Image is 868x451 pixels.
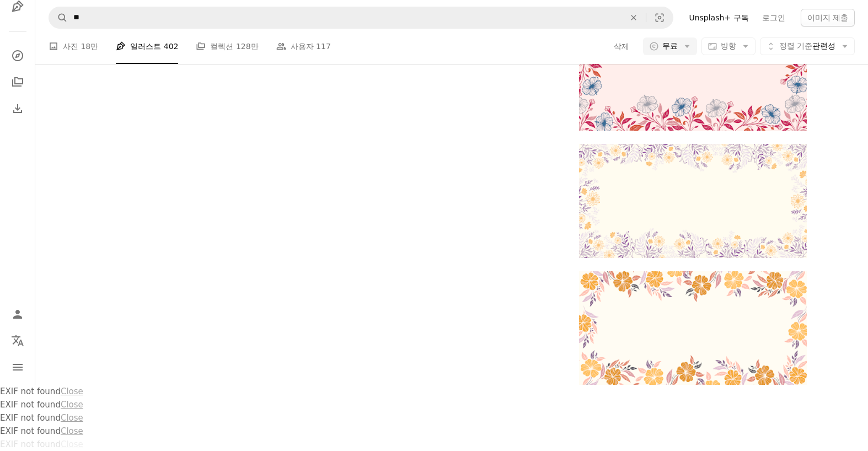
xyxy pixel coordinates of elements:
[61,426,83,436] a: Close
[579,323,807,333] a: 꽃무늬 테두리가 빈 공간을 둘러쌉니다.
[49,29,98,64] a: 사진 18만
[779,41,812,50] span: 정렬 기준
[49,7,68,28] button: Unsplash 검색
[81,40,98,52] span: 18만
[49,7,673,29] form: 사이트 전체에서 이미지 찾기
[579,68,807,78] a: 텅 빈 복숭아색 배경을 구성하는 꽃 테두리.
[756,9,792,26] a: 로그인
[682,9,755,26] a: Unsplash+ 구독
[61,439,83,449] a: Close
[579,144,807,258] img: 꽃무늬 프레임이 빈 크림색 공간을 둘러쌉니다.
[236,40,259,52] span: 128만
[579,196,807,206] a: 꽃무늬 프레임이 빈 크림색 공간을 둘러쌉니다.
[7,356,29,378] button: 메뉴
[779,41,835,52] span: 관련성
[276,29,331,64] a: 사용자 117
[621,7,646,28] button: 삭제
[7,98,29,120] a: 다운로드 내역
[316,40,331,52] span: 117
[643,37,697,55] button: 무료
[662,41,678,52] span: 무료
[613,37,630,55] button: 삭제
[760,37,855,55] button: 정렬 기준관련성
[721,41,736,50] span: 방향
[579,17,807,131] img: 텅 빈 복숭아색 배경을 구성하는 꽃 테두리.
[61,400,83,410] a: Close
[7,330,29,352] button: 언어
[7,303,29,325] a: 로그인 / 가입
[579,271,807,385] img: 꽃무늬 테두리가 빈 공간을 둘러쌉니다.
[646,7,673,28] button: 시각적 검색
[801,9,855,26] button: 이미지 제출
[61,413,83,423] a: Close
[61,386,83,396] a: Close
[7,71,29,93] a: 컬렉션
[196,29,258,64] a: 컬렉션 128만
[701,37,756,55] button: 방향
[7,45,29,67] a: 탐색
